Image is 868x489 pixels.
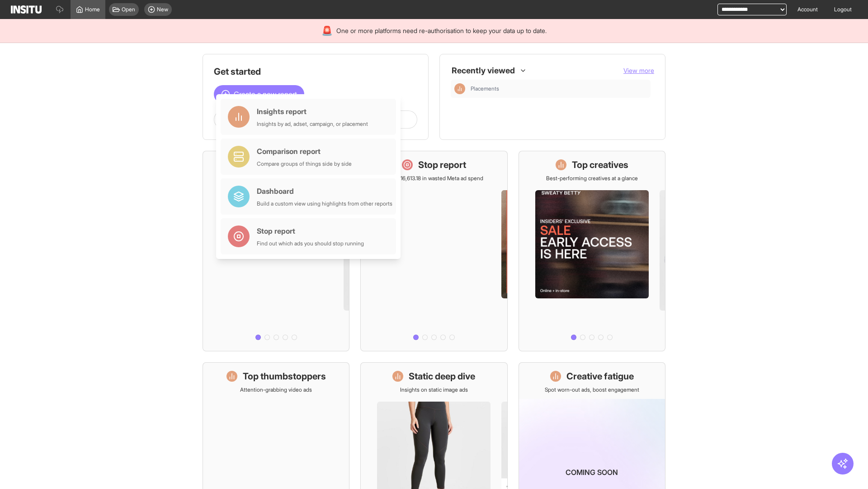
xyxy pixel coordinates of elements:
[321,24,333,37] div: 🚨
[11,5,42,14] img: Logo
[257,186,392,197] div: Dashboard
[572,158,628,171] h1: Top creatives
[157,6,168,13] span: New
[257,240,364,247] div: Find out which ads you should stop running
[384,175,483,182] p: Save £16,613.18 in wasted Meta ad spend
[454,83,465,94] div: Insights
[214,85,304,103] button: Create a new report
[234,89,297,100] span: Create a new report
[623,66,654,75] button: View more
[257,160,352,168] div: Compare groups of things side by side
[336,26,547,35] span: One or more platforms need re-authorisation to keep your data up to date.
[203,151,349,351] a: What's live nowSee all active ads instantly
[623,67,654,74] span: View more
[240,386,312,393] p: Attention-grabbing video ads
[257,225,364,236] div: Stop report
[85,6,100,13] span: Home
[519,151,665,351] a: Top creativesBest-performing creatives at a glance
[257,106,368,117] div: Insights report
[257,200,392,207] div: Build a custom view using highlights from other reports
[243,370,326,383] h1: Top thumbstoppers
[400,386,468,393] p: Insights on static image ads
[214,65,417,78] h1: Get started
[122,6,135,13] span: Open
[418,158,466,171] h1: Stop report
[257,146,352,157] div: Comparison report
[409,370,475,383] h1: Static deep dive
[471,85,647,92] span: Placements
[471,85,499,92] span: Placements
[360,151,507,351] a: Stop reportSave £16,613.18 in wasted Meta ad spend
[257,120,368,128] div: Insights by ad, adset, campaign, or placement
[546,175,638,182] p: Best-performing creatives at a glance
